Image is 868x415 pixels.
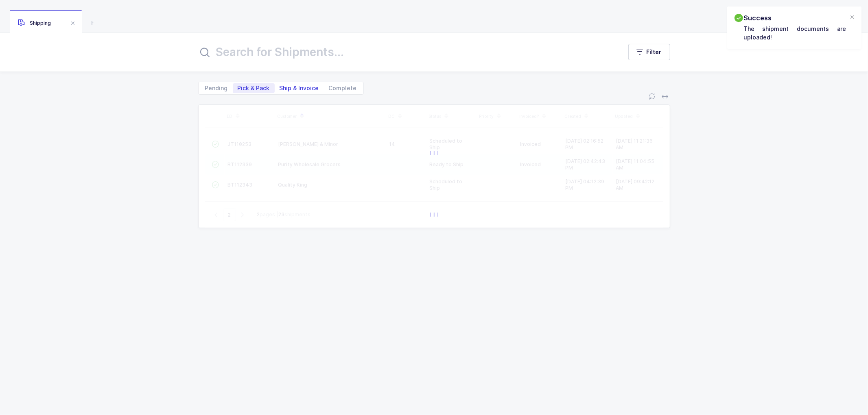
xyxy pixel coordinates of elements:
[329,85,357,91] span: Complete
[743,13,846,23] h2: Success
[280,85,319,91] span: Ship & Invoice
[205,85,228,91] span: Pending
[647,48,662,56] span: Filter
[198,42,612,62] input: Search for Shipments...
[18,20,51,26] span: Shipping
[628,44,670,60] button: Filter
[238,85,270,91] span: Pick & Pack
[743,24,846,41] p: The shipment documents are uploaded!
